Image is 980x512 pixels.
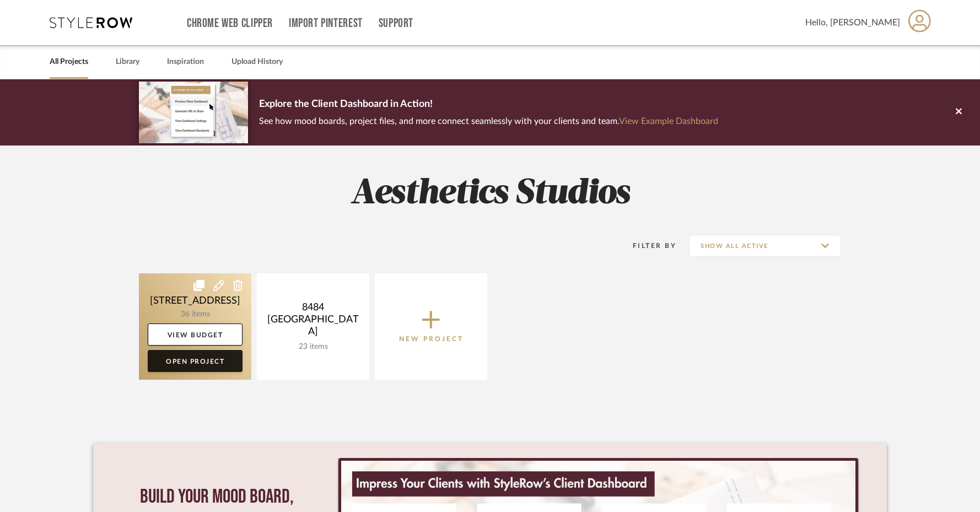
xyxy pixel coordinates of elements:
div: Filter By [618,240,676,251]
span: Hello, [PERSON_NAME] [805,16,900,29]
div: 8484 [GEOGRAPHIC_DATA] [266,301,360,342]
a: Open Project [148,350,243,372]
p: See how mood boards, project files, and more connect seamlessly with your clients and team. [259,114,718,129]
h2: Aesthetics Studios [93,173,887,214]
a: View Example Dashboard [619,117,718,126]
a: Import Pinterest [289,19,363,28]
a: All Projects [50,55,88,69]
a: Library [116,55,139,69]
img: d5d033c5-7b12-40c2-a960-1ecee1989c38.png [139,82,248,143]
a: View Budget [148,324,243,346]
a: Chrome Web Clipper [187,19,273,28]
p: New Project [399,333,464,344]
button: New Project [375,273,487,380]
div: 23 items [266,342,360,352]
a: Upload History [231,55,283,69]
a: Support [379,19,413,28]
a: Inspiration [167,55,204,69]
p: Explore the Client Dashboard in Action! [259,96,718,114]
